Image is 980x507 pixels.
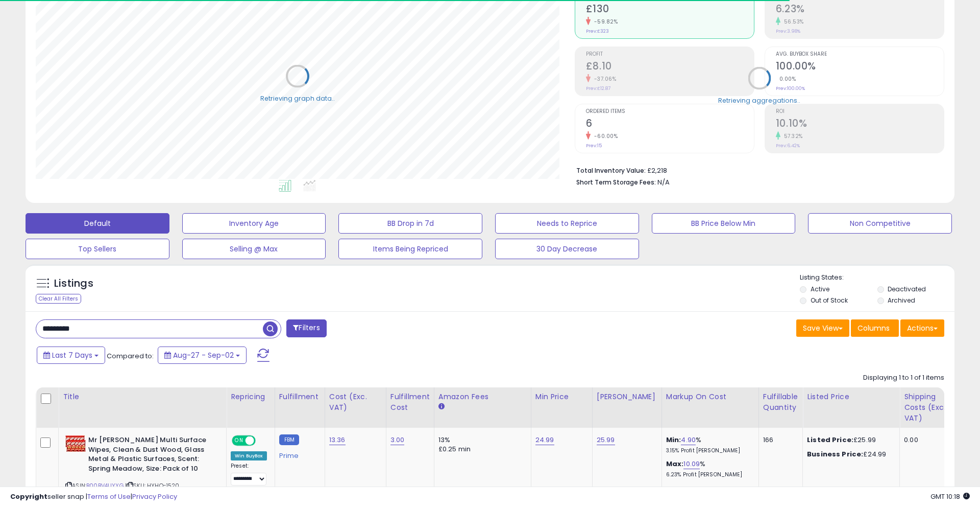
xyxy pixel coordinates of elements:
img: 51xnjso4m1L._SL40_.jpg [65,435,86,452]
div: Amazon Fees [438,391,527,402]
a: 3.00 [390,435,405,445]
div: 13% [438,435,523,445]
div: Fulfillment [279,391,321,402]
div: Preset: [231,463,267,486]
button: Top Sellers [26,239,169,259]
div: Prime [279,448,317,460]
button: Default [26,213,169,234]
a: B00BV4UYYG [86,481,124,490]
button: Aug-27 - Sep-02 [158,347,247,364]
th: The percentage added to the cost of goods (COGS) that forms the calculator for Min & Max prices. [661,387,758,428]
label: Out of Stock [811,296,848,305]
a: Terms of Use [87,492,131,501]
div: 0.00 [904,435,953,445]
button: Last 7 Days [37,347,105,364]
span: ON [233,436,246,445]
span: OFF [254,436,271,445]
div: Retrieving aggregations.. [718,96,800,105]
button: Needs to Reprice [495,213,639,234]
button: 30 Day Decrease [495,239,639,259]
span: | SKU: HYHO-1520 [125,481,180,490]
label: Archived [888,296,915,305]
div: Markup on Cost [666,391,754,402]
div: £24.99 [807,450,892,459]
div: Listed Price [807,391,895,402]
span: Aug-27 - Sep-02 [173,350,234,360]
p: Listing States: [800,273,954,283]
strong: Copyright [10,492,47,501]
a: 24.99 [535,435,554,445]
div: Shipping Costs (Exc. VAT) [904,391,957,424]
div: [PERSON_NAME] [597,391,657,402]
button: Items Being Repriced [338,239,482,259]
p: 6.23% Profit [PERSON_NAME] [666,471,751,478]
div: £0.25 min [438,445,523,454]
div: % [666,435,751,454]
button: BB Drop in 7d [338,213,482,234]
a: Privacy Policy [132,492,177,501]
div: Displaying 1 to 1 of 1 items [863,373,944,383]
div: Fulfillment Cost [390,391,430,413]
div: Title [63,391,222,402]
div: Cost (Exc. VAT) [329,391,382,413]
button: Inventory Age [182,213,326,234]
h5: Listings [54,276,93,291]
b: Max: [666,459,684,469]
a: 13.36 [329,435,346,445]
button: Selling @ Max [182,239,326,259]
p: 3.15% Profit [PERSON_NAME] [666,447,751,454]
small: FBM [279,434,299,445]
b: Mr [PERSON_NAME] Multi Surface Wipes, Clean & Dust Wood, Glass Metal & Plastic Surfaces, Scent: S... [88,435,212,476]
div: Fulfillable Quantity [763,391,798,413]
div: Clear All Filters [36,294,81,304]
a: 10.09 [683,459,700,469]
b: Listed Price: [807,435,853,445]
b: Business Price: [807,449,863,459]
div: Repricing [231,391,271,402]
div: 166 [763,435,795,445]
a: 25.99 [597,435,615,445]
button: Actions [900,319,944,337]
button: Filters [286,319,326,337]
button: Non Competitive [808,213,952,234]
span: 2025-09-11 10:18 GMT [930,492,970,501]
button: Columns [851,319,899,337]
label: Active [811,285,829,293]
label: Deactivated [888,285,926,293]
span: Compared to: [107,351,154,361]
span: Columns [857,323,890,333]
button: BB Price Below Min [652,213,796,234]
div: % [666,459,751,478]
div: £25.99 [807,435,892,445]
a: 4.90 [681,435,696,445]
b: Min: [666,435,681,445]
div: seller snap | | [10,492,177,502]
button: Save View [796,319,849,337]
div: Win BuyBox [231,451,267,460]
div: Retrieving graph data.. [260,94,335,103]
span: Last 7 Days [52,350,92,360]
div: Min Price [535,391,588,402]
small: Amazon Fees. [438,402,445,411]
